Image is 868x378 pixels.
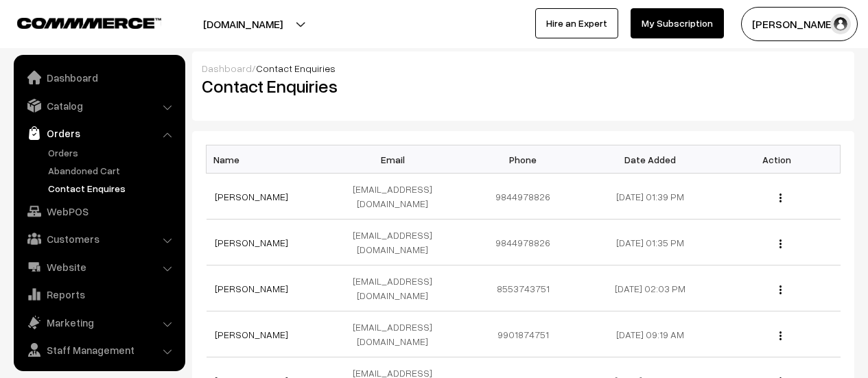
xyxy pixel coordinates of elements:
[45,181,180,196] a: Contact Enquires
[202,61,845,75] div: /
[17,93,180,118] a: Catalog
[460,311,587,357] td: 9901874751
[779,239,782,248] img: Menu
[460,220,587,265] td: 9844978826
[741,7,858,41] button: [PERSON_NAME]
[155,7,331,41] button: [DOMAIN_NAME]
[460,265,587,311] td: 8553743751
[215,283,288,294] a: [PERSON_NAME]
[779,285,782,294] img: Menu
[17,338,180,362] a: Staff Management
[535,8,618,38] a: Hire an Expert
[17,14,137,30] a: COMMMERCE
[333,174,460,220] td: [EMAIL_ADDRESS][DOMAIN_NAME]
[333,265,460,311] td: [EMAIL_ADDRESS][DOMAIN_NAME]
[333,311,460,357] td: [EMAIL_ADDRESS][DOMAIN_NAME]
[460,145,587,174] th: Phone
[215,329,288,340] a: [PERSON_NAME]
[202,62,252,74] a: Dashboard
[460,174,587,220] td: 9844978826
[714,145,841,174] th: Action
[17,282,180,307] a: Reports
[17,199,180,224] a: WebPOS
[587,145,714,174] th: Date Added
[587,265,714,311] td: [DATE] 02:03 PM
[779,331,782,340] img: Menu
[17,310,180,335] a: Marketing
[17,65,180,90] a: Dashboard
[587,174,714,220] td: [DATE] 01:39 PM
[215,237,288,248] a: [PERSON_NAME]
[17,255,180,279] a: Website
[830,14,851,34] img: user
[45,145,180,160] a: Orders
[45,163,180,178] a: Abandoned Cart
[333,220,460,265] td: [EMAIL_ADDRESS][DOMAIN_NAME]
[17,121,180,145] a: Orders
[587,311,714,357] td: [DATE] 09:19 AM
[587,220,714,265] td: [DATE] 01:35 PM
[17,18,161,28] img: COMMMERCE
[631,8,724,38] a: My Subscription
[256,62,336,74] span: Contact Enquiries
[779,193,782,202] img: Menu
[215,191,288,202] a: [PERSON_NAME]
[333,145,460,174] th: Email
[202,75,513,97] h2: Contact Enquiries
[207,145,333,174] th: Name
[17,226,180,251] a: Customers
